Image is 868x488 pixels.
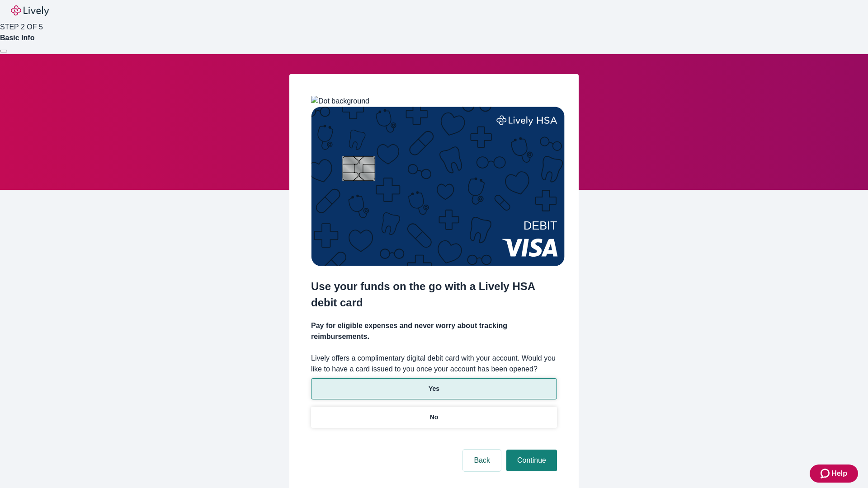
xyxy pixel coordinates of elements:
[506,450,557,471] button: Continue
[311,320,557,342] h4: Pay for eligible expenses and never worry about tracking reimbursements.
[821,468,831,479] svg: Zendesk support icon
[831,468,847,479] span: Help
[11,5,49,16] img: Lively
[810,465,858,483] button: Zendesk support iconHelp
[429,384,439,394] p: Yes
[311,353,557,375] label: Lively offers a complimentary digital debit card with your account. Would you like to have a card...
[311,278,557,311] h2: Use your funds on the go with a Lively HSA debit card
[311,107,565,266] img: Debit card
[311,96,369,107] img: Dot background
[463,450,501,471] button: Back
[430,413,439,422] p: No
[311,378,557,399] button: Yes
[311,407,557,428] button: No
